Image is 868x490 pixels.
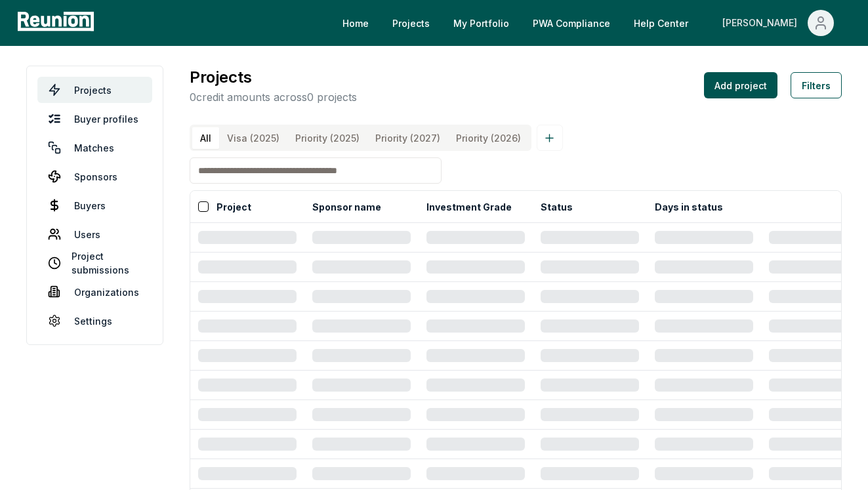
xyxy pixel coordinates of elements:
[424,194,514,220] button: Investment Grade
[448,127,529,149] button: Priority (2026)
[332,10,855,36] nav: Main
[37,221,152,247] a: Users
[37,163,152,190] a: Sponsors
[37,279,152,305] a: Organizations
[704,72,777,98] button: Add project
[219,127,287,149] button: Visa (2025)
[37,134,152,161] a: Matches
[538,194,575,220] button: Status
[382,10,440,36] a: Projects
[522,10,621,36] a: PWA Compliance
[37,192,152,218] a: Buyers
[37,106,152,132] a: Buyer profiles
[712,10,844,36] button: [PERSON_NAME]
[310,194,384,220] button: Sponsor name
[190,89,357,105] p: 0 credit amounts across 0 projects
[443,10,520,36] a: My Portfolio
[192,127,219,149] button: All
[214,194,254,220] button: Project
[722,10,802,36] div: [PERSON_NAME]
[652,194,726,220] button: Days in status
[37,77,152,103] a: Projects
[37,250,152,276] a: Project submissions
[623,10,699,36] a: Help Center
[190,66,357,89] h3: Projects
[37,308,152,334] a: Settings
[367,127,448,149] button: Priority (2027)
[332,10,379,36] a: Home
[791,72,842,98] button: Filters
[287,127,367,149] button: Priority (2025)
